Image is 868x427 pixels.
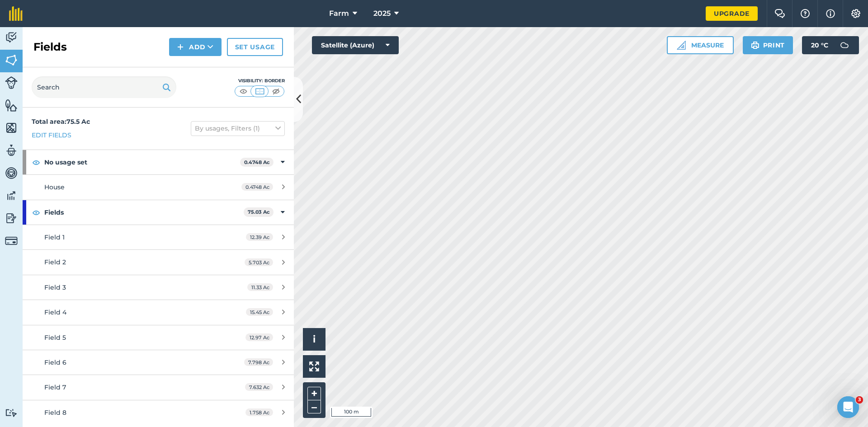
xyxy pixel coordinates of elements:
span: Field 7 [44,383,66,391]
a: Upgrade [706,6,758,21]
a: Field 415.45 Ac [23,300,294,324]
img: svg+xml;base64,PHN2ZyB4bWxucz0iaHR0cDovL3d3dy53My5vcmcvMjAwMC9zdmciIHdpZHRoPSIxNyIgaGVpZ2h0PSIxNy... [826,8,835,19]
span: 1.758 Ac [245,408,273,416]
h2: Fields [33,40,67,54]
span: Field 2 [44,258,66,266]
span: 2025 [373,8,391,19]
img: svg+xml;base64,PD94bWwgdmVyc2lvbj0iMS4wIiBlbmNvZGluZz0idXRmLTgiPz4KPCEtLSBHZW5lcmF0b3I6IEFkb2JlIE... [5,408,18,417]
img: svg+xml;base64,PHN2ZyB4bWxucz0iaHR0cDovL3d3dy53My5vcmcvMjAwMC9zdmciIHdpZHRoPSIxOSIgaGVpZ2h0PSIyNC... [751,40,759,51]
img: fieldmargin Logo [9,6,23,21]
img: svg+xml;base64,PHN2ZyB4bWxucz0iaHR0cDovL3d3dy53My5vcmcvMjAwMC9zdmciIHdpZHRoPSI1MCIgaGVpZ2h0PSI0MC... [270,87,282,96]
a: Edit fields [32,130,71,140]
span: 7.632 Ac [245,383,273,391]
img: A cog icon [850,9,861,18]
a: Field 77.632 Ac [23,375,294,399]
button: + [307,387,321,400]
span: Field 3 [44,283,66,291]
a: Field 112.39 Ac [23,225,294,249]
img: svg+xml;base64,PD94bWwgdmVyc2lvbj0iMS4wIiBlbmNvZGluZz0idXRmLTgiPz4KPCEtLSBHZW5lcmF0b3I6IEFkb2JlIE... [5,144,18,157]
img: A question mark icon [800,9,811,18]
button: i [303,328,325,351]
span: 15.45 Ac [246,308,273,316]
strong: No usage set [44,150,240,174]
div: Visibility: Border [234,77,285,84]
button: Print [743,36,793,54]
span: Field 6 [44,358,66,366]
span: 3 [856,396,863,404]
img: Four arrows, one pointing top left, one top right, one bottom right and the last bottom left [309,361,319,371]
img: svg+xml;base64,PHN2ZyB4bWxucz0iaHR0cDovL3d3dy53My5vcmcvMjAwMC9zdmciIHdpZHRoPSIxOSIgaGVpZ2h0PSIyNC... [162,82,171,93]
img: svg+xml;base64,PHN2ZyB4bWxucz0iaHR0cDovL3d3dy53My5vcmcvMjAwMC9zdmciIHdpZHRoPSI1NiIgaGVpZ2h0PSI2MC... [5,121,18,135]
strong: Total area : 75.5 Ac [32,117,90,126]
iframe: Intercom live chat [837,396,859,418]
img: svg+xml;base64,PHN2ZyB4bWxucz0iaHR0cDovL3d3dy53My5vcmcvMjAwMC9zdmciIHdpZHRoPSI1MCIgaGVpZ2h0PSI0MC... [254,87,265,96]
img: svg+xml;base64,PD94bWwgdmVyc2lvbj0iMS4wIiBlbmNvZGluZz0idXRmLTgiPz4KPCEtLSBHZW5lcmF0b3I6IEFkb2JlIE... [5,189,18,202]
img: svg+xml;base64,PD94bWwgdmVyc2lvbj0iMS4wIiBlbmNvZGluZz0idXRmLTgiPz4KPCEtLSBHZW5lcmF0b3I6IEFkb2JlIE... [5,235,18,247]
img: svg+xml;base64,PD94bWwgdmVyc2lvbj0iMS4wIiBlbmNvZGluZz0idXRmLTgiPz4KPCEtLSBHZW5lcmF0b3I6IEFkb2JlIE... [5,76,18,89]
strong: 0.4748 Ac [244,159,270,165]
a: Field 311.33 Ac [23,275,294,300]
button: Measure [667,36,734,54]
button: Satellite (Azure) [312,36,399,54]
span: Field 8 [44,408,66,417]
a: House0.4748 Ac [23,175,294,199]
span: 12.39 Ac [246,233,273,241]
img: svg+xml;base64,PHN2ZyB4bWxucz0iaHR0cDovL3d3dy53My5vcmcvMjAwMC9zdmciIHdpZHRoPSIxOCIgaGVpZ2h0PSIyNC... [32,157,40,168]
button: Add [169,38,222,56]
img: svg+xml;base64,PD94bWwgdmVyc2lvbj0iMS4wIiBlbmNvZGluZz0idXRmLTgiPz4KPCEtLSBHZW5lcmF0b3I6IEFkb2JlIE... [5,166,18,180]
span: 7.798 Ac [244,358,273,366]
span: 11.33 Ac [247,283,273,291]
a: Set usage [227,38,283,56]
img: svg+xml;base64,PHN2ZyB4bWxucz0iaHR0cDovL3d3dy53My5vcmcvMjAwMC9zdmciIHdpZHRoPSI1NiIgaGVpZ2h0PSI2MC... [5,99,18,112]
img: svg+xml;base64,PHN2ZyB4bWxucz0iaHR0cDovL3d3dy53My5vcmcvMjAwMC9zdmciIHdpZHRoPSI1NiIgaGVpZ2h0PSI2MC... [5,53,18,67]
a: Field 81.758 Ac [23,400,294,425]
span: House [44,183,65,191]
button: – [307,400,321,413]
span: 12.97 Ac [245,333,273,341]
span: 0.4748 Ac [241,183,273,191]
span: 20 ° C [811,36,828,54]
span: i [313,333,316,345]
div: Fields75.03 Ac [23,200,294,225]
div: No usage set0.4748 Ac [23,150,294,174]
strong: 75.03 Ac [248,209,270,215]
img: Ruler icon [677,41,686,50]
img: svg+xml;base64,PD94bWwgdmVyc2lvbj0iMS4wIiBlbmNvZGluZz0idXRmLTgiPz4KPCEtLSBHZW5lcmF0b3I6IEFkb2JlIE... [835,36,854,54]
button: By usages, Filters (1) [191,121,285,136]
a: Field 512.97 Ac [23,325,294,350]
input: Search [32,76,176,98]
span: Field 5 [44,333,66,342]
strong: Fields [44,200,244,225]
button: 20 °C [802,36,859,54]
span: Farm [329,8,349,19]
span: Field 4 [44,308,66,316]
img: svg+xml;base64,PD94bWwgdmVyc2lvbj0iMS4wIiBlbmNvZGluZz0idXRmLTgiPz4KPCEtLSBHZW5lcmF0b3I6IEFkb2JlIE... [5,31,18,44]
a: Field 67.798 Ac [23,350,294,375]
img: svg+xml;base64,PHN2ZyB4bWxucz0iaHR0cDovL3d3dy53My5vcmcvMjAwMC9zdmciIHdpZHRoPSI1MCIgaGVpZ2h0PSI0MC... [238,87,249,96]
img: svg+xml;base64,PD94bWwgdmVyc2lvbj0iMS4wIiBlbmNvZGluZz0idXRmLTgiPz4KPCEtLSBHZW5lcmF0b3I6IEFkb2JlIE... [5,211,18,225]
a: Field 25.703 Ac [23,250,294,274]
img: Two speech bubbles overlapping with the left bubble in the forefront [774,9,785,18]
img: svg+xml;base64,PHN2ZyB4bWxucz0iaHR0cDovL3d3dy53My5vcmcvMjAwMC9zdmciIHdpZHRoPSIxOCIgaGVpZ2h0PSIyNC... [32,207,40,218]
img: svg+xml;base64,PHN2ZyB4bWxucz0iaHR0cDovL3d3dy53My5vcmcvMjAwMC9zdmciIHdpZHRoPSIxNCIgaGVpZ2h0PSIyNC... [177,42,184,52]
span: 5.703 Ac [245,258,273,266]
span: Field 1 [44,233,65,241]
